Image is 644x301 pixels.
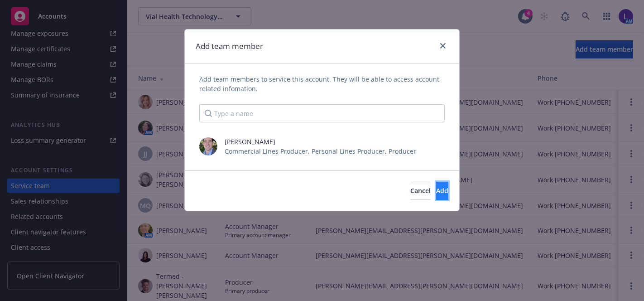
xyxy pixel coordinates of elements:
[410,182,431,200] button: Cancel
[185,133,459,160] div: photo[PERSON_NAME]Commercial Lines Producer, Personal Lines Producer, Producer
[225,137,416,146] span: [PERSON_NAME]
[196,40,263,52] h1: Add team member
[199,74,445,93] span: Add team members to service this account. They will be able to access account related infomation.
[199,104,445,122] input: Type a name
[410,186,431,195] span: Cancel
[225,146,416,156] span: Commercial Lines Producer, Personal Lines Producer, Producer
[436,182,448,200] button: Add
[437,40,448,51] a: close
[199,137,217,155] img: photo
[436,186,448,195] span: Add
